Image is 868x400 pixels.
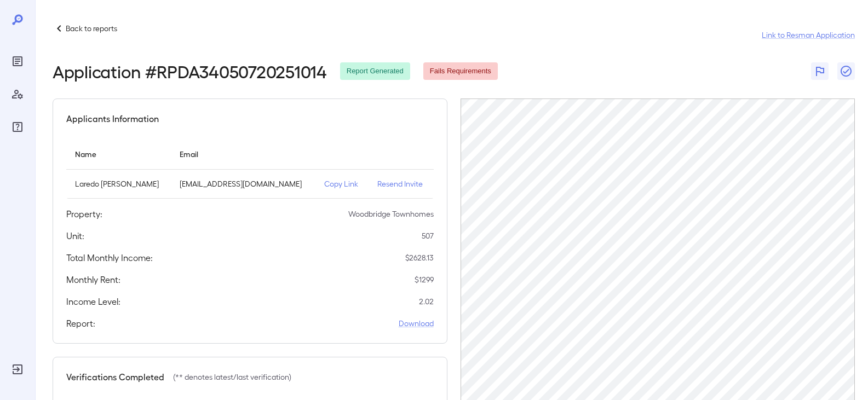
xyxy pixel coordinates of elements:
[66,23,117,34] p: Back to reports
[9,361,26,378] div: Log Out
[66,295,120,308] h5: Income Level:
[423,66,498,77] span: Fails Requirements
[399,318,434,329] a: Download
[9,118,26,136] div: FAQ
[9,85,26,103] div: Manage Users
[419,296,434,307] p: 2.02
[66,112,159,125] h5: Applicants Information
[53,61,327,81] h2: Application # RPDA34050720251014
[66,138,434,199] table: simple table
[180,178,306,189] p: [EMAIL_ADDRESS][DOMAIN_NAME]
[9,53,26,70] div: Reports
[66,138,171,170] th: Name
[75,178,162,189] p: Laredo [PERSON_NAME]
[377,178,425,189] p: Resend Invite
[66,273,120,286] h5: Monthly Rent:
[415,274,434,285] p: $ 1299
[340,66,410,77] span: Report Generated
[762,30,855,40] a: Link to Resman Application
[66,229,84,242] h5: Unit:
[348,208,434,219] p: Woodbridge Townhomes
[837,62,855,80] button: Close Report
[811,62,829,80] button: Flag Report
[422,230,434,241] p: 507
[171,138,315,170] th: Email
[66,370,164,384] h5: Verifications Completed
[173,372,291,382] p: (** denotes latest/last verification)
[324,178,360,189] p: Copy Link
[405,252,434,263] p: $ 2628.13
[66,317,95,330] h5: Report:
[66,251,153,264] h5: Total Monthly Income:
[66,207,102,221] h5: Property:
